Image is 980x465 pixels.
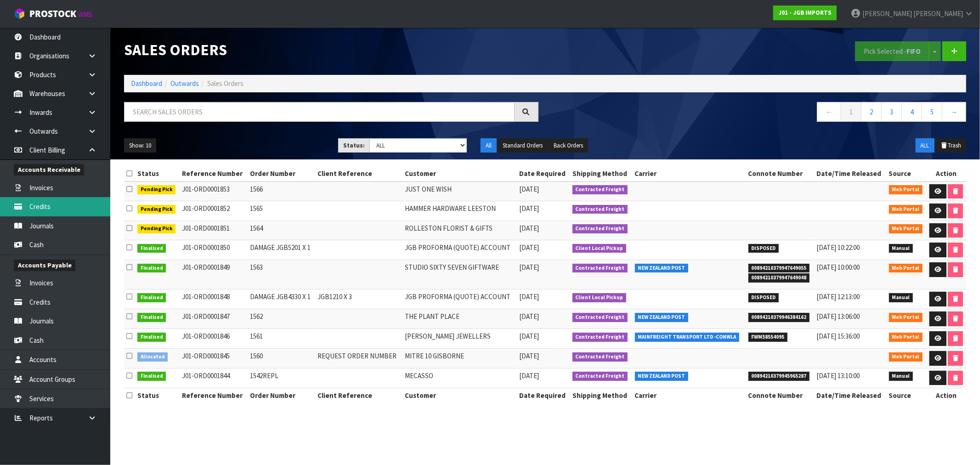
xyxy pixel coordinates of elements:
[180,260,248,289] td: J01-ORD0001849
[137,372,166,381] span: Finalised
[315,289,402,309] td: JGB1210 X 3
[519,371,539,380] span: [DATE]
[927,166,966,181] th: Action
[773,6,837,20] a: J01 - JGB IMPORTS
[180,181,248,201] td: J01-ORD0001853
[248,260,316,289] td: 1563
[861,102,882,122] a: 2
[572,352,628,362] span: Contracted Freight
[519,352,539,360] span: [DATE]
[572,224,628,233] span: Contracted Freight
[137,333,166,342] span: Finalised
[635,264,689,273] span: NEW ZEALAND POST
[916,138,935,153] button: ALL
[180,240,248,260] td: J01-ORD0001850
[927,388,966,403] th: Action
[881,102,902,122] a: 3
[633,388,746,403] th: Carrier
[248,166,316,181] th: Order Number
[124,102,515,122] input: Search sales orders
[942,102,966,122] a: →
[180,309,248,329] td: J01-ORD0001847
[519,185,539,193] span: [DATE]
[137,244,166,253] span: Finalised
[519,243,539,252] span: [DATE]
[248,368,316,388] td: 1542REPL
[519,224,539,232] span: [DATE]
[315,388,402,403] th: Client Reference
[315,166,402,181] th: Client Reference
[549,138,588,153] button: Back Orders
[862,9,912,18] span: [PERSON_NAME]
[570,166,633,181] th: Shipping Method
[889,205,923,214] span: Web Portal
[889,333,923,342] span: Web Portal
[402,166,517,181] th: Customer
[248,309,316,329] td: 1562
[572,185,628,194] span: Contracted Freight
[748,313,810,322] span: 00894210379946384162
[517,166,570,181] th: Date Required
[248,240,316,260] td: DAMAGE JGB5201 X 1
[137,313,166,322] span: Finalised
[572,372,628,381] span: Contracted Freight
[14,260,75,271] span: Accounts Payable
[519,292,539,301] span: [DATE]
[131,79,162,88] a: Dashboard
[170,79,199,88] a: Outwards
[14,8,25,19] img: cube-alt.png
[402,260,517,289] td: STUDIO SIXTY SEVEN GIFTWARE
[180,166,248,181] th: Reference Number
[889,352,923,362] span: Web Portal
[748,293,779,302] span: DISPOSED
[402,329,517,349] td: [PERSON_NAME] JEWELLERS
[14,164,84,176] span: Accounts Receivable
[402,201,517,221] td: HAMMER HARDWARE LEESTON
[913,9,963,18] span: [PERSON_NAME]
[180,368,248,388] td: J01-ORD0001844
[570,388,633,403] th: Shipping Method
[180,329,248,349] td: J01-ORD0001846
[748,273,810,283] span: 00894210379947649048
[815,388,887,403] th: Date/Time Released
[248,201,316,221] td: 1565
[817,292,860,301] span: [DATE] 12:13:00
[635,333,740,342] span: MAINFREIGHT TRANSPORT LTD -CONWLA
[135,166,180,181] th: Status
[402,181,517,201] td: JUST ONE WISH
[889,185,923,194] span: Web Portal
[517,388,570,403] th: Date Required
[887,388,927,403] th: Source
[519,332,539,340] span: [DATE]
[552,102,967,125] nav: Page navigation
[906,47,921,56] strong: FIFO
[635,372,689,381] span: NEW ZEALAND POST
[137,185,176,194] span: Pending Pick
[748,264,810,273] span: 00894210379947649055
[248,329,316,349] td: 1561
[748,244,779,253] span: DISPOSED
[248,289,316,309] td: DAMAGE JGB4330 X 1
[889,264,923,273] span: Web Portal
[748,372,810,381] span: 00894210379945965287
[207,79,244,88] span: Sales Orders
[817,312,860,321] span: [DATE] 13:06:00
[889,293,913,302] span: Manual
[817,332,860,340] span: [DATE] 15:36:00
[748,333,788,342] span: FWM58554095
[135,388,180,403] th: Status
[315,349,402,369] td: REQUEST ORDER NUMBER
[180,201,248,221] td: J01-ORD0001852
[124,41,538,58] h1: Sales Orders
[402,349,517,369] td: MITRE 10 GISBORNE
[137,224,176,233] span: Pending Pick
[935,138,966,153] button: Trash
[180,289,248,309] td: J01-ORD0001848
[402,289,517,309] td: JGB PROFORMA (QUOTE) ACCOUNT
[746,388,815,403] th: Connote Number
[137,205,176,214] span: Pending Pick
[572,244,627,253] span: Client Local Pickup
[402,388,517,403] th: Customer
[889,372,913,381] span: Manual
[841,102,861,122] a: 1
